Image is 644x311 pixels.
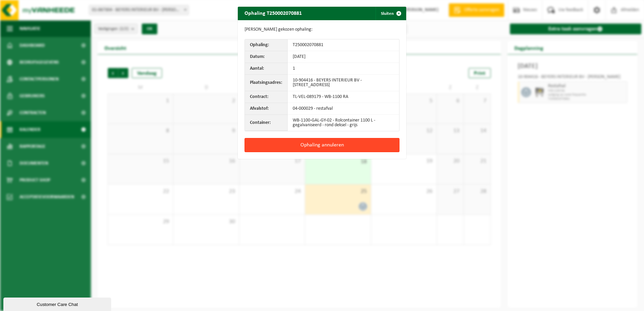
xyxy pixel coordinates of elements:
th: Aantal: [245,63,288,75]
h2: Ophaling T250002070881 [238,7,309,20]
button: Sluiten [376,7,406,20]
th: Datum: [245,51,288,63]
td: 1 [288,63,399,75]
th: Ophaling: [245,39,288,51]
td: [DATE] [288,51,399,63]
th: Container: [245,115,288,131]
td: 04-000029 - restafval [288,103,399,115]
td: T250002070881 [288,39,399,51]
p: [PERSON_NAME] gekozen ophaling: [245,27,399,32]
th: Plaatsingsadres: [245,75,288,91]
th: Contract: [245,91,288,103]
td: TL-VEL-089179 - WB-1100 RA [288,91,399,103]
td: 10-904416 - BEYERS INTERIEUR BV - [STREET_ADDRESS] [288,75,399,91]
button: Ophaling annuleren [245,138,399,152]
td: WB-1100-GAL-GY-02 - Rolcontainer 1100 L - gegalvaniseerd - rond deksel - grijs [288,115,399,131]
th: Afvalstof: [245,103,288,115]
iframe: chat widget [3,296,112,311]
